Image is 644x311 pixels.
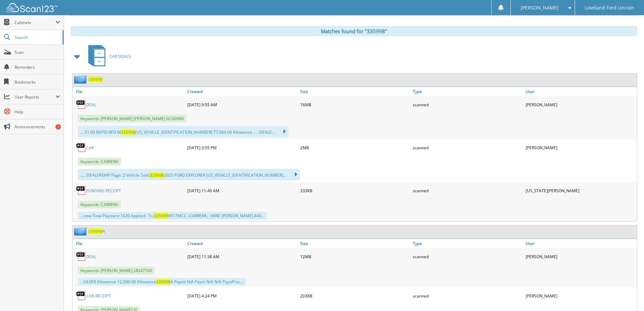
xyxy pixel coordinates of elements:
span: Keywords: [PERSON_NAME] [PERSON_NAME] GC60960 [78,115,187,123]
a: User [524,239,637,248]
div: Matches found for "335998" [71,26,637,36]
div: [DATE] 11:38 AM [186,250,299,263]
span: Reminders [15,64,60,70]
img: PDF.png [76,291,86,301]
div: scanned [411,289,524,303]
div: ...SILVER Allowance 12,500.00 Allowance A Payott NIA Payot N/A N/A Payoff to:... [78,278,246,286]
span: Keywords: [PERSON_NAME] LR247740 [78,267,155,274]
div: [PERSON_NAME] [524,98,637,111]
span: Help [15,109,60,115]
div: [US_STATE][PERSON_NAME] [524,184,637,197]
div: [PERSON_NAME] [524,250,637,263]
span: 335998 [150,172,164,178]
a: File [73,239,186,248]
div: scanned [411,250,524,263]
a: Type [411,239,524,248]
div: [DATE] 3:55 PM [186,141,299,154]
a: Size [299,239,411,248]
div: scanned [411,98,524,111]
span: Cabinets [15,20,55,25]
div: 333KB [299,184,411,197]
span: Keywords: CARRERA [78,158,121,165]
a: File [73,87,186,96]
img: PDF.png [76,185,86,196]
a: Created [186,87,299,96]
span: [PERSON_NAME] [521,6,558,10]
div: 203KB [299,289,411,303]
a: Size [299,87,411,96]
img: PDF.png [76,251,86,262]
span: 335998 [154,213,168,219]
a: FUNDING RECEIPT [86,188,121,194]
div: scanned [411,141,524,154]
span: 335998 [121,129,135,135]
span: Keywords: CARRERA [78,201,121,208]
span: Scan [15,49,60,55]
img: PDF.png [76,142,86,153]
div: ..... DEALERSHIP Page: 2 Vehicle Sold: 2025 FORD EXPLORER [US_VEHICLE_IDENTIFICATION_NUMBER]... [78,169,300,180]
span: CAR DEALS [110,53,131,59]
div: [DATE] 11:40 AM [186,184,299,197]
div: ... 51.00 RAPID RED M [US_VEHICLE_IDENTIFICATION_NUMBER] 77,664.00 Allowance ... : DEALE... [78,126,288,137]
span: User Reports [15,94,55,100]
img: PDF.png [76,99,86,110]
a: Type [411,87,524,96]
span: 335998 [88,228,102,234]
a: CAP [86,145,94,151]
span: Announcements [15,124,60,130]
div: 16MB [299,98,411,111]
iframe: Chat Widget [610,279,644,311]
a: CAR DEALS [84,43,131,70]
a: 335998A [88,228,105,234]
a: CHK RECEIPT [86,293,111,299]
a: DEAL [86,102,96,108]
span: Bookmarks [15,79,60,85]
a: User [524,87,637,96]
span: 335998 [156,279,170,285]
div: scanned [411,184,524,197]
div: [DATE] 4:24 PM [186,289,299,303]
img: folder2.png [74,227,88,236]
div: [PERSON_NAME] [524,289,637,303]
span: Search [15,35,59,40]
div: 12MB [299,250,411,263]
a: DEAL [86,254,96,260]
div: 1 [55,124,61,130]
div: [PERSON_NAME] [524,141,637,154]
img: scan123-logo-white.svg [7,3,57,12]
img: folder2.png [74,75,88,84]
div: [DATE] 9:55 AM [186,98,299,111]
div: ...new Total Payment 1020 Applied : To: WT-FMCC--CARRERA, : WIRE [PERSON_NAME] 840... [78,212,267,220]
div: 2MB [299,141,411,154]
a: Created [186,239,299,248]
span: Loveland Ford Lincoln [585,6,634,10]
a: 335998 [88,76,102,82]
